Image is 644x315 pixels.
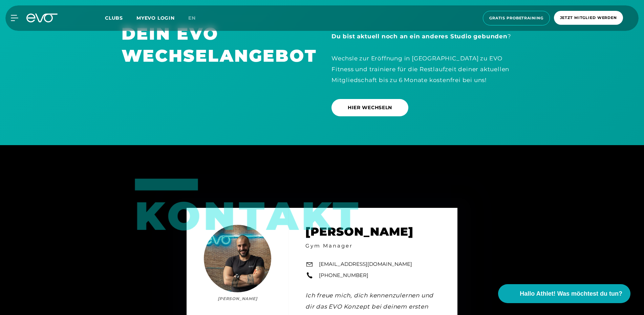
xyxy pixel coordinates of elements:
a: [PHONE_NUMBER] [319,272,368,279]
a: HIER WECHSELN [331,94,411,121]
button: Hallo Athlet! Was möchtest du tun? [498,284,630,303]
a: MYEVO LOGIN [136,15,175,21]
a: Gratis Probetraining [481,11,552,25]
a: en [188,14,204,22]
span: Hallo Athlet! Was möchtest du tun? [520,289,622,298]
a: [EMAIL_ADDRESS][DOMAIN_NAME] [319,260,412,268]
a: Clubs [105,15,136,21]
span: Jetzt Mitglied werden [560,15,617,21]
span: Gratis Probetraining [489,15,543,21]
span: en [188,15,196,21]
h1: DEIN EVO WECHSELANGEBOT [122,23,313,67]
span: HIER WECHSELN [348,104,392,111]
div: ? Wechsle zur Eröffnung in [GEOGRAPHIC_DATA] zu EVO Fitness und trainiere für die Restlaufzeit de... [331,31,522,85]
a: Jetzt Mitglied werden [552,11,625,25]
strong: Du bist aktuell noch an ein anderes Studio gebunden [331,33,508,40]
span: Clubs [105,15,123,21]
